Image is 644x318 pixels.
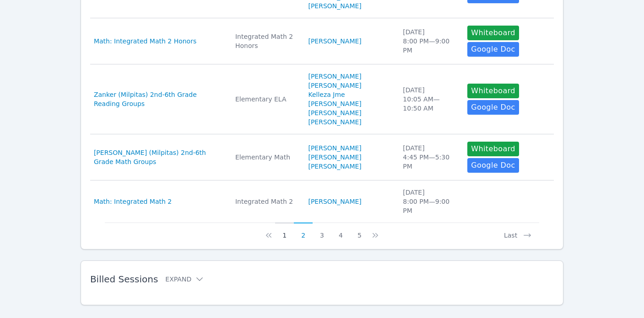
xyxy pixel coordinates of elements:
[308,197,361,206] a: [PERSON_NAME]
[90,180,554,223] tr: Math: Integrated Math 2Integrated Math 2[PERSON_NAME][DATE]8:00 PM—9:00 PM
[90,134,554,180] tr: [PERSON_NAME] (Milpitas) 2nd-6th Grade Math GroupsElementary Math[PERSON_NAME][PERSON_NAME][PERSO...
[308,90,392,108] a: Kelleza Jme [PERSON_NAME]
[467,26,519,40] button: Whiteboard
[235,32,297,50] div: Integrated Math 2 Honors
[403,143,456,171] div: [DATE] 4:45 PM — 5:30 PM
[235,197,297,206] div: Integrated Math 2
[90,274,158,285] span: Billed Sessions
[308,37,361,46] a: [PERSON_NAME]
[235,95,297,104] div: Elementary ELA
[403,85,456,113] div: [DATE] 10:05 AM — 10:50 AM
[497,223,539,240] button: Last
[308,1,361,11] a: [PERSON_NAME]
[275,223,294,240] button: 1
[308,81,361,90] a: [PERSON_NAME]
[467,142,519,156] button: Whiteboard
[331,223,350,240] button: 4
[467,84,519,98] button: Whiteboard
[294,223,313,240] button: 2
[94,148,224,166] a: [PERSON_NAME] (Milpitas) 2nd-6th Grade Math Groups
[308,153,361,162] a: [PERSON_NAME]
[94,37,196,46] a: Math: Integrated Math 2 Honors
[90,18,554,64] tr: Math: Integrated Math 2 HonorsIntegrated Math 2 Honors[PERSON_NAME][DATE]8:00 PM—9:00 PMWhiteboar...
[308,72,361,81] a: [PERSON_NAME]
[313,223,331,240] button: 3
[403,188,456,215] div: [DATE] 8:00 PM — 9:00 PM
[403,27,456,55] div: [DATE] 8:00 PM — 9:00 PM
[308,143,361,153] a: [PERSON_NAME]
[235,153,297,162] div: Elementary Math
[94,90,224,108] a: Zanker (Milpitas) 2nd-6th Grade Reading Groups
[94,197,172,206] a: Math: Integrated Math 2
[308,117,361,127] a: [PERSON_NAME]
[350,223,369,240] button: 5
[165,275,204,284] button: Expand
[308,108,361,117] a: [PERSON_NAME]
[467,158,519,173] a: Google Doc
[308,162,361,171] a: [PERSON_NAME]
[467,100,519,115] a: Google Doc
[467,42,519,57] a: Google Doc
[90,64,554,134] tr: Zanker (Milpitas) 2nd-6th Grade Reading GroupsElementary ELA[PERSON_NAME][PERSON_NAME]Kelleza Jme...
